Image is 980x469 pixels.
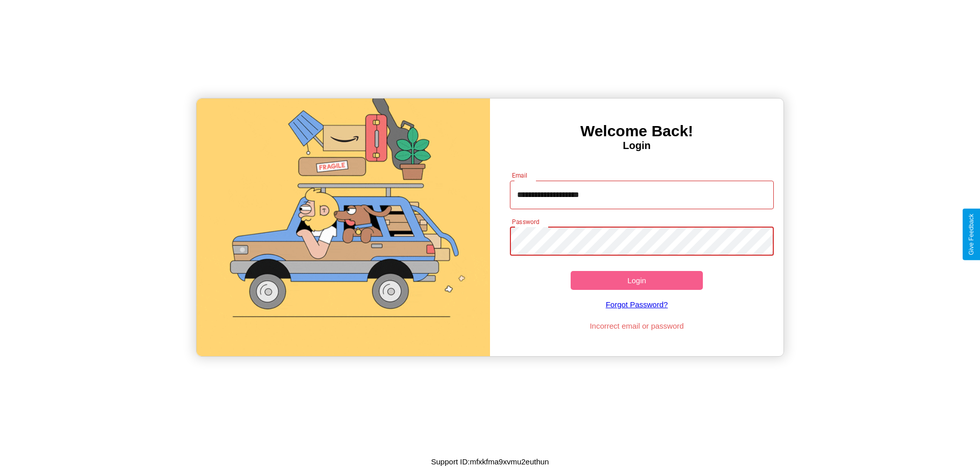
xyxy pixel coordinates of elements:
label: Password [512,217,539,226]
p: Incorrect email or password [505,319,769,333]
p: Support ID: mfxkfma9xvmu2euthun [431,455,549,468]
img: gif [197,98,490,356]
div: Give Feedback [968,214,975,255]
a: Forgot Password? [505,290,769,319]
h3: Welcome Back! [490,122,783,140]
label: Email [512,171,528,180]
button: Login [571,271,703,290]
h4: Login [490,140,783,152]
